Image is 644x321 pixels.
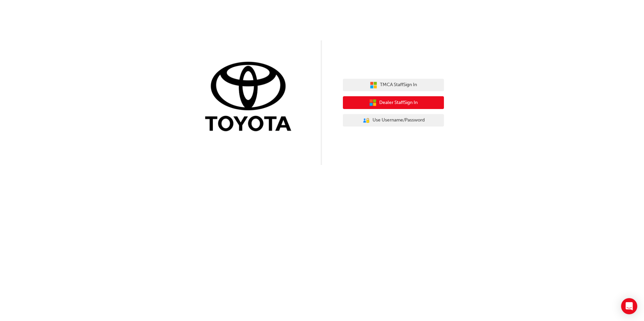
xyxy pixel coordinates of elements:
[343,114,444,127] button: Use Username/Password
[373,116,425,124] span: Use Username/Password
[380,81,417,89] span: TMCA Staff Sign In
[621,298,637,314] div: Open Intercom Messenger
[379,99,418,107] span: Dealer Staff Sign In
[343,79,444,92] button: TMCA StaffSign In
[200,60,301,135] img: Trak
[343,96,444,109] button: Dealer StaffSign In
